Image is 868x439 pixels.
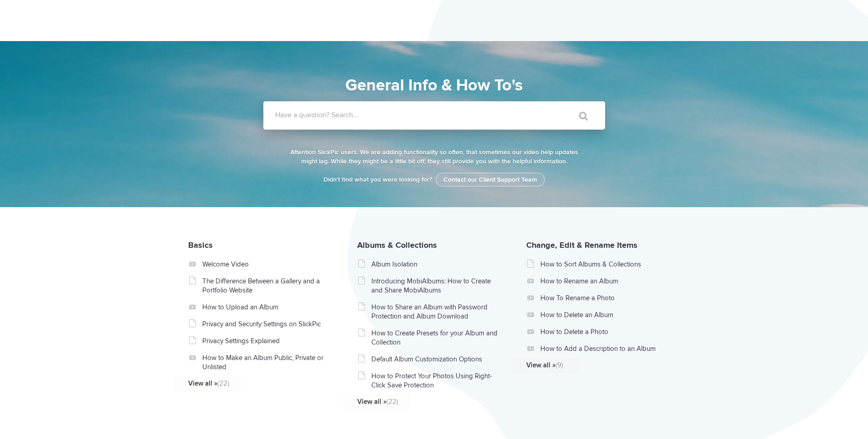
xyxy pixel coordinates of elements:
[371,260,500,269] a: Album Isolation
[202,260,331,269] a: Welcome Video
[540,327,669,336] a: How to Delete a Photo
[371,277,500,295] a: Introducing MobiAlbums: How to Create and Share MobiAlbums
[540,310,669,319] a: How to Delete an Album
[202,303,331,312] a: How to Upload an Album
[202,353,331,371] a: How to Make an Album Public, Private or Unlisted
[540,260,669,269] a: How to Sort Albums & Collections
[371,303,500,321] a: How to Share an Album with Password Protection and Album Download
[526,361,655,370] a: View all »(9)
[357,240,437,250] a: Albums & Collections
[275,110,617,120] label: Have a question? Search...
[540,277,669,286] a: How to Rename an Album
[436,172,545,187] a: Contact our Client Support Team
[371,329,500,347] a: How to Create Presets for your Album and Collection
[222,73,646,98] h1: General Info & How To's
[540,293,669,303] a: How To Rename a Photo
[357,397,486,406] a: View all »(22)
[540,344,669,353] a: How to Add a Description to an Album
[202,277,331,295] a: The Difference Between a Gallery and a Portfolio Website
[371,355,500,364] a: Default Album Customization Options
[188,240,213,250] a: Basics
[202,319,331,329] a: Privacy and Security Settings on SlickPic
[288,175,580,184] p: Didn't find what you were looking for?
[188,379,317,388] a: View all »(22)
[371,371,500,390] a: How to Protect Your Photos Using Right-Click Save Protection
[288,148,580,166] p: Attention SlickPic users. We are adding functionality so often, that sometimes our video help upd...
[560,105,598,127] input: 
[526,240,637,250] a: Change, Edit & Rename Items
[202,336,331,345] a: Privacy Settings Explained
